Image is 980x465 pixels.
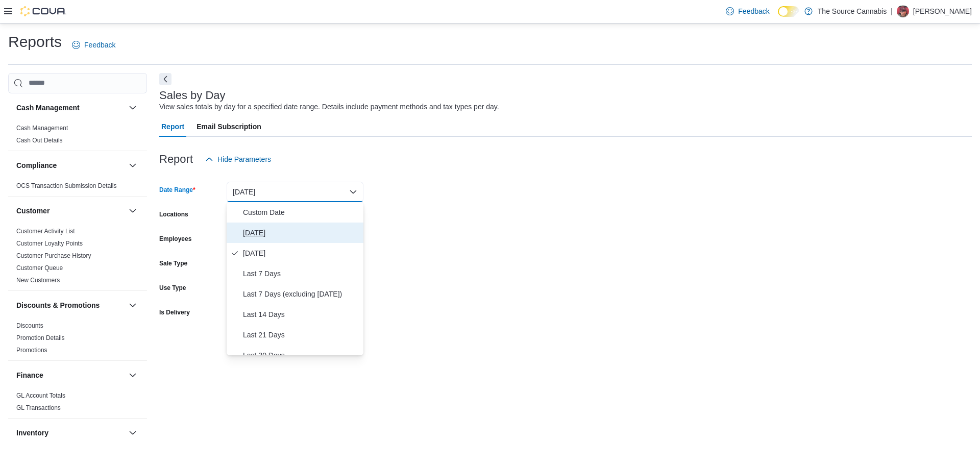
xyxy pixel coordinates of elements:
[16,103,125,113] button: Cash Management
[159,308,190,316] label: Is Delivery
[8,225,147,290] div: Customer
[16,334,65,342] span: Promotion Details
[243,227,359,239] span: [DATE]
[68,35,119,55] a: Feedback
[159,153,193,165] h3: Report
[127,102,139,114] button: Cash Management
[127,427,139,439] button: Inventory
[16,428,125,438] button: Inventory
[8,180,147,196] div: Compliance
[891,5,893,17] p: |
[16,228,75,235] a: Customer Activity List
[8,32,62,52] h1: Reports
[16,103,80,113] h3: Cash Management
[243,267,359,280] span: Last 7 Days
[16,239,83,248] span: Customer Loyalty Points
[16,264,63,272] a: Customer Queue
[16,125,68,132] a: Cash Management
[243,288,359,300] span: Last 7 Days (excluding [DATE])
[159,235,191,243] label: Employees
[159,186,195,194] label: Date Range
[159,284,186,292] label: Use Type
[8,389,147,418] div: Finance
[243,206,359,218] span: Custom Date
[8,320,147,360] div: Discounts & Promotions
[16,137,63,144] a: Cash Out Details
[227,202,363,355] div: Select listbox
[161,116,184,137] span: Report
[16,404,61,412] span: GL Transactions
[16,227,75,235] span: Customer Activity List
[16,252,91,259] a: Customer Purchase History
[127,299,139,311] button: Discounts & Promotions
[159,259,187,267] label: Sale Type
[897,5,909,17] div: Levi Tolman
[16,276,60,284] span: New Customers
[16,370,43,380] h3: Finance
[84,40,115,50] span: Feedback
[16,428,48,438] h3: Inventory
[201,149,275,169] button: Hide Parameters
[127,369,139,381] button: Finance
[16,240,83,247] a: Customer Loyalty Points
[243,349,359,361] span: Last 30 Days
[159,102,499,112] div: View sales totals by day for a specified date range. Details include payment methods and tax type...
[16,136,63,144] span: Cash Out Details
[227,182,363,202] button: [DATE]
[16,182,117,190] span: OCS Transaction Submission Details
[778,6,799,17] input: Dark Mode
[16,391,65,400] span: GL Account Totals
[127,159,139,172] button: Compliance
[16,300,125,310] button: Discounts & Promotions
[8,122,147,151] div: Cash Management
[16,160,125,170] button: Compliance
[20,6,66,16] img: Cova
[159,210,188,218] label: Locations
[16,206,50,216] h3: Customer
[16,404,61,411] a: GL Transactions
[16,206,125,216] button: Customer
[913,5,972,17] p: [PERSON_NAME]
[243,329,359,341] span: Last 21 Days
[16,124,68,132] span: Cash Management
[16,347,47,354] a: Promotions
[16,322,43,329] a: Discounts
[16,334,65,341] a: Promotion Details
[197,116,261,137] span: Email Subscription
[16,252,91,260] span: Customer Purchase History
[243,308,359,321] span: Last 14 Days
[16,182,117,189] a: OCS Transaction Submission Details
[16,277,60,284] a: New Customers
[127,205,139,217] button: Customer
[16,370,125,380] button: Finance
[818,5,887,17] p: The Source Cannabis
[16,264,63,272] span: Customer Queue
[16,300,100,310] h3: Discounts & Promotions
[16,322,43,330] span: Discounts
[217,154,271,164] span: Hide Parameters
[159,89,226,102] h3: Sales by Day
[243,247,359,259] span: [DATE]
[722,1,773,21] a: Feedback
[16,160,57,170] h3: Compliance
[16,392,65,399] a: GL Account Totals
[16,346,47,354] span: Promotions
[159,73,171,85] button: Next
[738,6,769,16] span: Feedback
